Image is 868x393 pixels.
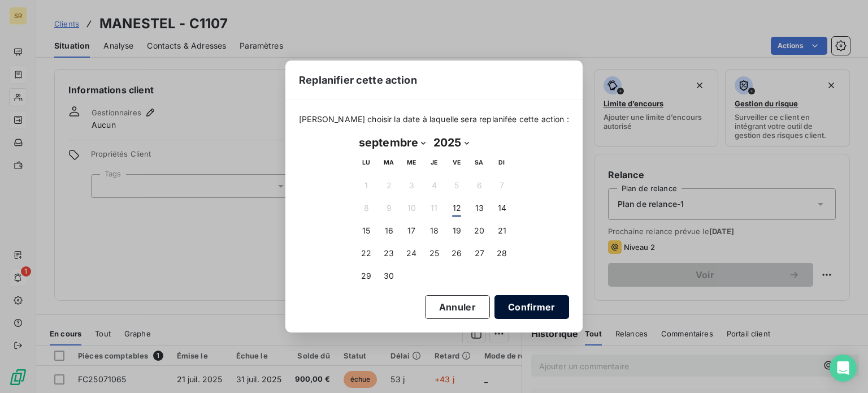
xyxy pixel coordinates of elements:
button: 11 [423,197,445,219]
button: 8 [355,197,377,219]
button: 23 [377,242,400,265]
button: 26 [445,242,468,265]
button: 18 [423,219,445,242]
th: samedi [468,152,491,174]
button: 1 [355,174,377,197]
button: 29 [355,265,377,287]
button: 22 [355,242,377,265]
button: 10 [400,197,423,219]
th: mercredi [400,152,423,174]
span: [PERSON_NAME] choisir la date à laquelle sera replanifée cette action : [299,114,569,125]
button: 5 [445,174,468,197]
button: 28 [491,242,513,265]
th: dimanche [491,152,513,174]
button: 12 [445,197,468,219]
button: 30 [377,265,400,287]
button: 9 [377,197,400,219]
th: vendredi [445,152,468,174]
button: 17 [400,219,423,242]
th: mardi [377,152,400,174]
button: 2 [377,174,400,197]
button: 7 [491,174,513,197]
button: Confirmer [494,295,569,319]
button: 14 [491,197,513,219]
button: 16 [377,219,400,242]
button: 13 [468,197,491,219]
button: 6 [468,174,491,197]
th: lundi [355,152,377,174]
button: 20 [468,219,491,242]
button: 24 [400,242,423,265]
button: 4 [423,174,445,197]
span: Replanifier cette action [299,72,417,88]
button: 27 [468,242,491,265]
div: Open Intercom Messenger [830,355,857,382]
button: 21 [491,219,513,242]
button: 15 [355,219,377,242]
th: jeudi [423,152,445,174]
button: Annuler [425,295,490,319]
button: 25 [423,242,445,265]
button: 19 [445,219,468,242]
button: 3 [400,174,423,197]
